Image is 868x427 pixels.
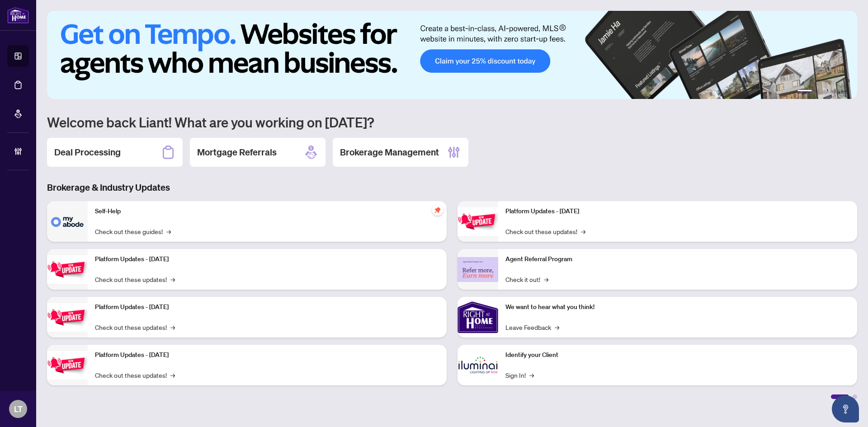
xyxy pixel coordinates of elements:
[166,226,171,236] span: →
[555,322,559,332] span: →
[197,146,277,159] h2: Mortgage Referrals
[95,254,439,264] p: Platform Updates - [DATE]
[95,206,439,216] p: Self-Help
[797,90,812,94] button: 1
[505,350,850,360] p: Identify your Client
[7,7,29,23] img: logo
[823,90,826,94] button: 3
[832,395,859,422] button: Open asap
[458,345,498,385] img: Identify your Client
[340,146,439,159] h2: Brokerage Management
[95,370,175,380] a: Check out these updates!→
[830,90,834,94] button: 4
[47,113,857,131] h1: Welcome back Liant! What are you working on [DATE]?
[581,226,585,236] span: →
[47,181,857,194] h3: Brokerage & Industry Updates
[844,90,848,94] button: 6
[95,302,439,312] p: Platform Updates - [DATE]
[47,303,88,332] img: Platform Updates - July 21, 2025
[505,254,850,264] p: Agent Referral Program
[837,90,841,94] button: 5
[95,322,175,332] a: Check out these updates!→
[505,322,559,332] a: Leave Feedback→
[432,205,443,216] span: pushpin
[505,302,850,312] p: We want to hear what you think!
[14,403,23,415] span: LT
[95,274,175,284] a: Check out these updates!→
[816,90,819,94] button: 2
[54,146,121,159] h2: Deal Processing
[505,274,548,284] a: Check it out!→
[458,297,498,338] img: We want to hear what you think!
[47,11,857,99] img: Slide 0
[95,226,171,236] a: Check out these guides!→
[544,274,548,284] span: →
[458,207,498,236] img: Platform Updates - June 23, 2025
[505,370,534,380] a: Sign In!→
[170,274,175,284] span: →
[47,255,88,284] img: Platform Updates - September 16, 2025
[47,201,88,242] img: Self-Help
[170,370,175,380] span: →
[505,226,585,236] a: Check out these updates!→
[505,206,850,216] p: Platform Updates - [DATE]
[458,257,498,282] img: Agent Referral Program
[47,351,88,380] img: Platform Updates - July 8, 2025
[170,322,175,332] span: →
[95,350,439,360] p: Platform Updates - [DATE]
[529,370,534,380] span: →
